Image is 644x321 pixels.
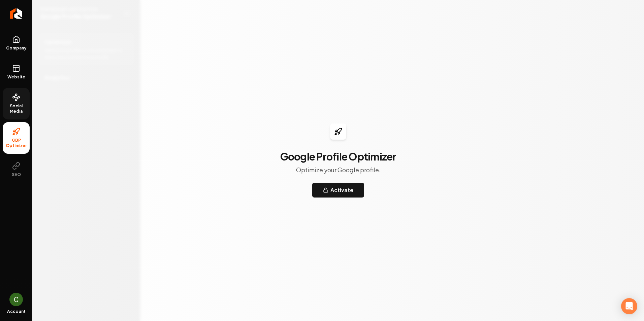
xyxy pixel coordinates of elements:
span: SEO [9,172,24,177]
button: Open user button [9,293,23,306]
span: Social Media [3,103,30,114]
span: Company [3,45,29,51]
button: SEO [3,156,30,183]
a: Company [3,30,30,56]
div: Open Intercom Messenger [621,298,637,314]
span: Website [5,74,28,80]
span: Account [7,309,26,314]
img: Rebolt Logo [10,8,23,19]
a: Social Media [3,88,30,119]
img: Cooper Everspaugh [9,293,23,306]
span: GBP Optimizer [3,138,30,148]
a: Website [3,59,30,85]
